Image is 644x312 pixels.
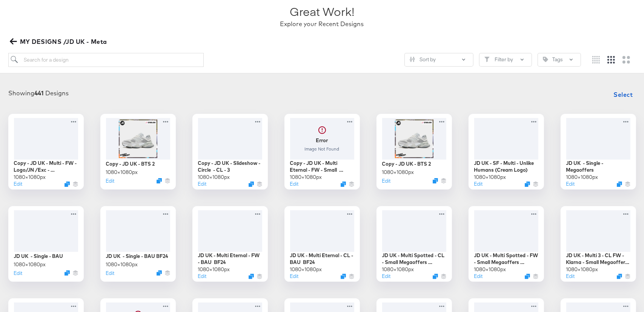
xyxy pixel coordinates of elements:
[100,114,176,189] div: Copy - JD UK - BTS 21080×1080pxEditDuplicate
[341,182,346,187] svg: Duplicate
[8,53,204,67] input: Search for a design
[469,114,544,189] div: JD UK - SF - Multi - Unlike Humans (Cream Logo)1080×1080pxEditDuplicate
[100,206,176,282] div: JD UK - Single - BAU BF241080×1080pxEditDuplicate
[14,270,23,277] button: Edit
[290,174,322,181] div: 1080 × 1080 px
[14,160,78,174] div: Copy - JD UK - Multi - FW - Logo/JN /Exc - Megaoffers Purple - JUNIOR
[14,174,46,181] div: 1080 × 1080 px
[469,206,544,282] div: JD UK - Multi Spotted - FW - Small Megaoffers EXTRA201080×1080pxEditDuplicate
[198,273,207,280] button: Edit
[382,169,414,176] div: 1080 × 1080 px
[377,206,452,282] div: JD UK - Multi Spotted - CL - Small Megaoffers EXTRA201080×1080pxEditDuplicate
[607,56,615,64] svg: Medium grid
[433,274,438,279] svg: Duplicate
[106,169,138,176] div: 1080 × 1080 px
[290,273,299,280] button: Edit
[65,270,70,276] svg: Duplicate
[198,252,262,266] div: JD UK - Multi Eternal - FW - BAU BF24
[290,160,354,174] div: Copy - JD UK - Multi Eternal - FW - Small Megaoffers Extra20
[249,274,254,279] svg: Duplicate
[11,36,107,47] span: MY DESIGNS /JD UK - Meta
[538,53,581,67] button: TagTags
[198,266,230,273] div: 1080 × 1080 px
[543,57,548,62] svg: Tag
[198,180,207,188] button: Edit
[614,89,633,100] span: Select
[157,178,162,183] svg: Duplicate
[106,177,115,185] button: Edit
[382,273,391,280] button: Edit
[404,53,473,67] button: SlidersSort by
[561,114,636,189] div: JD UK - Single - Megaoffers1080×1080pxEditDuplicate
[474,273,483,280] button: Edit
[474,174,506,181] div: 1080 × 1080 px
[106,253,169,260] div: JD UK - Single - BAU BF24
[474,160,538,174] div: JD UK - SF - Multi - Unlike Humans (Cream Logo)
[341,274,346,279] svg: Duplicate
[474,252,538,266] div: JD UK - Multi Spotted - FW - Small Megaoffers EXTRA20
[484,57,490,62] svg: Filter
[566,160,630,174] div: JD UK - Single - Megaoffers
[566,266,598,273] div: 1080 × 1080 px
[566,273,575,280] button: Edit
[284,206,360,282] div: JD UK - Multi Eternal - CL - BAU BF241080×1080pxEditDuplicate
[290,180,299,188] button: Edit
[592,56,600,64] svg: Small grid
[382,160,431,168] div: Copy - JD UK - BTS 2
[479,53,532,67] button: FilterFilter by
[382,252,446,266] div: JD UK - Multi Spotted - CL - Small Megaoffers EXTRA20
[566,174,598,181] div: 1080 × 1080 px
[566,252,630,266] div: JD UK - Multi 3 - CL FW - Klarna - Small Megaoffers Extra20
[474,180,483,188] button: Edit
[617,182,622,187] svg: Duplicate
[198,160,262,174] div: Copy - JD UK - Slideshow - Circle - CL - 3
[34,89,44,97] strong: 441
[611,87,636,102] button: Select
[8,206,84,282] div: JD UK - Single - BAU1080×1080pxEditDuplicate
[617,274,622,279] svg: Duplicate
[377,114,452,189] div: Copy - JD UK - BTS 21080×1080pxEditDuplicate
[284,114,360,189] div: ErrorImage Not FoundCopy - JD UK - Multi Eternal - FW - Small Megaoffers Extra201080×1080pxEditDu...
[8,36,110,47] button: MY DESIGNS /JD UK - Meta
[410,57,415,62] svg: Sliders
[14,261,46,268] div: 1080 × 1080 px
[280,20,364,28] div: Explore your Recent Designs
[106,270,115,277] button: Edit
[566,180,575,188] button: Edit
[561,206,636,282] div: JD UK - Multi 3 - CL FW - Klarna - Small Megaoffers Extra201080×1080pxEditDuplicate
[382,266,414,273] div: 1080 × 1080 px
[106,160,155,168] div: Copy - JD UK - BTS 2
[192,114,268,189] div: Copy - JD UK - Slideshow - Circle - CL - 31080×1080pxEditDuplicate
[290,266,322,273] div: 1080 × 1080 px
[106,261,138,268] div: 1080 × 1080 px
[433,178,438,183] svg: Duplicate
[157,270,162,276] svg: Duplicate
[14,253,63,260] div: JD UK - Single - BAU
[198,174,230,181] div: 1080 × 1080 px
[192,206,268,282] div: JD UK - Multi Eternal - FW - BAU BF241080×1080pxEditDuplicate
[290,252,354,266] div: JD UK - Multi Eternal - CL - BAU BF24
[474,266,506,273] div: 1080 × 1080 px
[8,114,84,189] div: Copy - JD UK - Multi - FW - Logo/JN /Exc - Megaoffers Purple - JUNIOR1080×1080pxEditDuplicate
[525,274,530,279] svg: Duplicate
[525,182,530,187] svg: Duplicate
[14,180,23,188] button: Edit
[290,3,354,20] div: Great Work!
[249,182,254,187] svg: Duplicate
[8,89,69,98] div: Showing Designs
[65,182,70,187] svg: Duplicate
[382,177,391,185] button: Edit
